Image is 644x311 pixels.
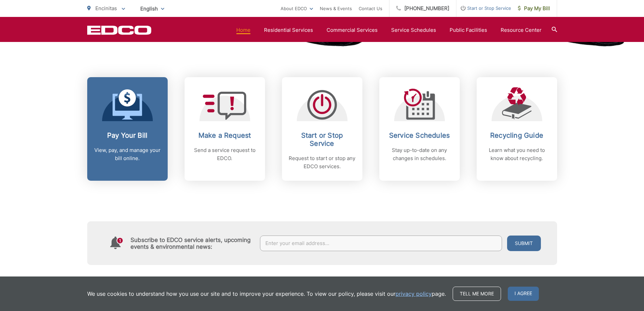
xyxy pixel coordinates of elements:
[483,131,550,139] h2: Recycling Guide
[379,77,460,181] a: Service Schedules Stay up-to-date on any changes in schedules.
[130,237,254,250] h4: Subscribe to EDCO service alerts, upcoming events & environmental news:
[94,131,161,139] h2: Pay Your Bill
[185,77,265,181] a: Make a Request Send a service request to EDCO.
[508,287,539,301] span: I agree
[135,3,169,15] span: English
[396,290,432,298] a: privacy policy
[289,154,356,171] p: Request to start or stop any EDCO services.
[320,4,352,13] a: News & Events
[501,26,542,34] a: Resource Center
[453,287,501,301] a: Tell me more
[236,26,251,34] a: Home
[518,4,550,13] span: Pay My Bill
[386,131,453,139] h2: Service Schedules
[191,131,258,139] h2: Make a Request
[281,4,313,13] a: About EDCO
[507,236,541,251] button: Submit
[386,146,453,162] p: Stay up-to-date on any changes in schedules.
[94,146,161,162] p: View, pay, and manage your bill online.
[87,25,151,35] a: EDCD logo. Return to the homepage.
[87,290,446,298] p: We use cookies to understand how you use our site and to improve your experience. To view our pol...
[87,77,168,181] a: Pay Your Bill View, pay, and manage your bill online.
[289,131,356,148] h2: Start or Stop Service
[477,77,557,181] a: Recycling Guide Learn what you need to know about recycling.
[450,26,487,34] a: Public Facilities
[264,26,313,34] a: Residential Services
[260,236,502,251] input: Enter your email address...
[191,146,258,162] p: Send a service request to EDCO.
[95,5,117,12] span: Encinitas
[483,146,550,162] p: Learn what you need to know about recycling.
[391,26,436,34] a: Service Schedules
[327,26,378,34] a: Commercial Services
[359,4,382,13] a: Contact Us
